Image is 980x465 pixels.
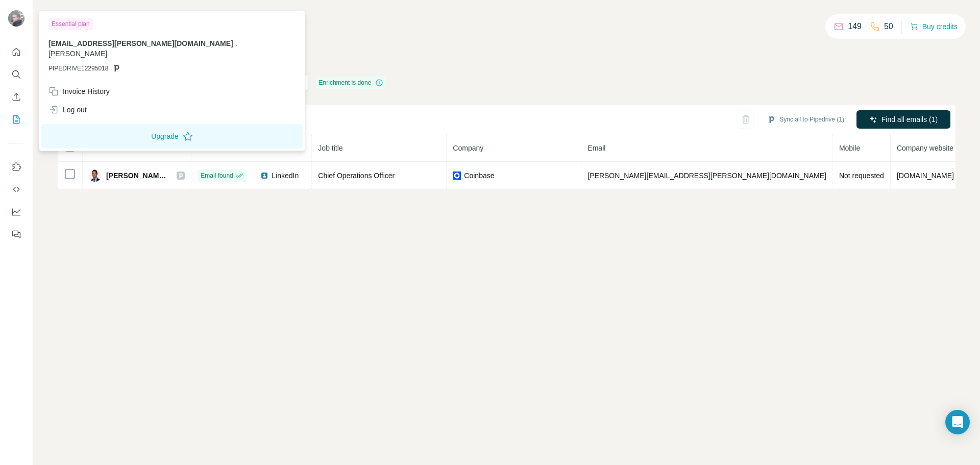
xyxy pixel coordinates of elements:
span: Job title [318,144,342,152]
span: Email found [201,171,233,180]
button: Feedback [8,225,24,243]
span: Coinbase [464,170,494,181]
div: Open Intercom Messenger [945,410,970,434]
button: Use Surfe on LinkedIn [8,158,24,176]
span: LinkedIn [260,144,287,152]
span: Email [587,144,605,152]
span: Not requested [839,172,884,180]
p: 149 [848,20,862,33]
span: PIPEDRIVE12295018 [48,64,108,73]
div: Essential plan [48,18,93,30]
span: [DOMAIN_NAME] [897,172,954,180]
span: [EMAIL_ADDRESS][PERSON_NAME][DOMAIN_NAME] [48,39,233,47]
button: Sync all to Pipedrive (1) [760,112,851,127]
div: Log out [48,105,87,115]
img: Avatar [89,169,101,182]
span: [PERSON_NAME], JP [106,170,166,181]
img: company-logo [453,172,461,180]
button: Use Surfe API [8,180,24,199]
span: Company [453,144,483,152]
button: Enrich CSV [8,88,24,106]
div: Enrichment is done [316,77,387,89]
button: Find all emails (1) [856,110,950,129]
span: Company website [897,144,953,152]
span: Mobile [839,144,860,152]
button: My lists [8,110,24,129]
div: Invoice History [48,86,110,96]
p: 50 [884,20,893,33]
span: 1 Profiles [89,144,118,152]
span: Find all emails (1) [881,114,938,125]
button: Search [8,65,24,84]
span: [PERSON_NAME][EMAIL_ADDRESS][PERSON_NAME][DOMAIN_NAME] [587,172,826,180]
button: Upgrade [41,124,303,149]
span: . [235,39,237,47]
button: Buy credits [910,19,958,34]
span: Status [198,144,218,152]
span: Chief Operations Officer [318,172,395,180]
button: Dashboard [8,203,24,221]
button: Quick start [8,43,24,61]
img: LinkedIn logo [260,172,268,180]
span: LinkedIn [272,170,299,181]
span: [PERSON_NAME] [48,50,107,58]
img: Avatar [8,10,24,27]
